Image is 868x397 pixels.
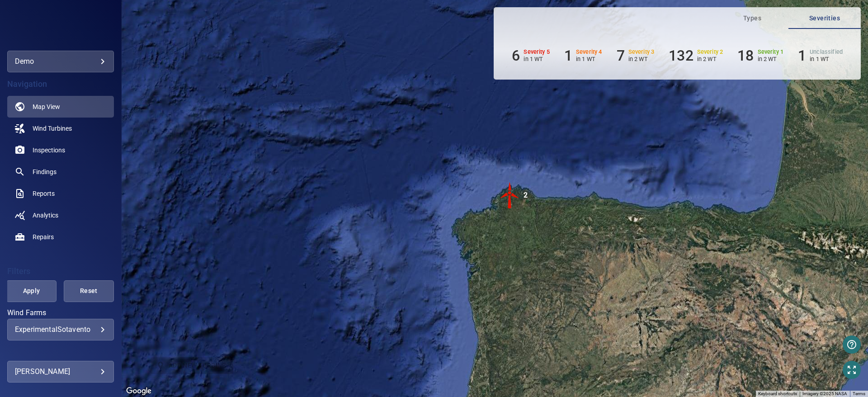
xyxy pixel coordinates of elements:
a: Open this area in Google Maps (opens a new window) [124,385,154,397]
li: Severity 4 [564,47,602,64]
p: in 2 WT [628,56,655,62]
span: Findings [33,167,57,176]
button: Reset [64,280,114,302]
p: in 1 WT [524,56,550,62]
span: Analytics [33,211,58,220]
span: Inspections [33,146,65,155]
h6: 1 [564,47,572,64]
p: in 2 WT [758,56,784,62]
h6: Severity 2 [697,49,723,55]
div: demo [7,51,114,72]
span: Wind Turbines [33,124,72,133]
span: Repairs [33,232,54,241]
h4: Navigation [7,80,114,89]
li: Severity Unclassified [798,47,843,64]
li: Severity 3 [617,47,655,64]
div: 2 [524,182,528,209]
div: demo [15,54,106,69]
p: in 2 WT [697,56,723,62]
a: findings noActive [7,161,114,183]
span: Severities [794,13,855,24]
a: windturbines noActive [7,118,114,139]
h6: Unclassified [810,49,843,55]
h6: 1 [798,47,806,64]
p: in 1 WT [576,56,602,62]
img: Google [124,385,154,397]
li: Severity 5 [512,47,550,64]
h6: 7 [617,47,625,64]
div: Wind Farms [7,319,114,340]
a: map active [7,96,114,118]
span: Imagery ©2025 NASA [802,391,847,396]
h6: 132 [669,47,693,64]
h6: Severity 4 [576,49,602,55]
h6: Severity 3 [628,49,655,55]
a: repairs noActive [7,226,114,248]
p: in 1 WT [810,56,843,62]
div: [PERSON_NAME] [15,364,106,379]
span: Reset [75,285,103,297]
li: Severity 2 [669,47,723,64]
h6: 18 [737,47,754,64]
a: Terms (opens in new tab) [853,391,865,396]
img: windFarmIconCat5.svg [496,182,524,209]
h4: Filters [7,267,114,276]
div: ExperimentalSotavento [15,325,106,334]
span: Apply [18,285,45,297]
li: Severity 1 [737,47,783,64]
label: Wind Farms [7,309,114,317]
span: Types [722,13,783,24]
a: inspections noActive [7,139,114,161]
span: Reports [33,189,55,198]
h6: Severity 1 [758,49,784,55]
span: Map View [33,102,60,111]
h6: 6 [512,47,520,64]
button: Keyboard shortcuts [758,391,797,397]
gmp-advanced-marker: 2 [496,182,524,210]
img: demo-logo [42,23,79,32]
h6: Severity 5 [524,49,550,55]
button: Apply [6,280,57,302]
a: analytics noActive [7,204,114,226]
a: reports noActive [7,183,114,204]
